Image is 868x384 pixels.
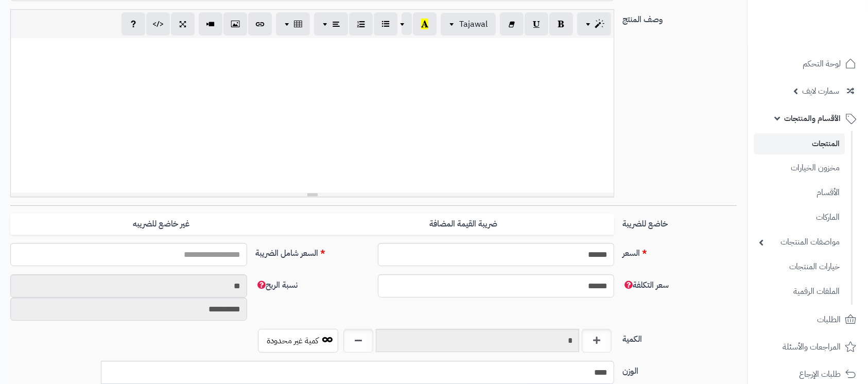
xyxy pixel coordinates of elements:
[799,367,841,381] span: طلبات الإرجاع
[251,243,374,259] label: السعر شامل الضريبة
[754,133,845,154] a: المنتجات
[459,18,488,30] span: Tajawal
[754,256,845,278] a: خيارات المنتجات
[798,26,858,47] img: logo-2.png
[754,281,845,303] a: الملفات الرقمية
[313,214,615,235] label: ضريبة القيمة المضافة
[754,231,845,253] a: مواصفات المنتجات
[618,361,741,377] label: الوزن
[754,335,862,359] a: المراجعات والأسئلة
[803,57,841,71] span: لوحة التحكم
[441,13,496,36] button: Tajawal
[618,214,741,230] label: خاضع للضريبة
[10,214,313,235] label: غير خاضع للضريبه
[784,111,841,126] span: الأقسام والمنتجات
[255,279,298,291] span: نسبة الربح
[622,279,669,291] span: سعر التكلفة
[754,307,862,332] a: الطلبات
[783,340,841,354] span: المراجعات والأسئلة
[618,243,741,259] label: السعر
[754,157,845,179] a: مخزون الخيارات
[754,51,862,76] a: لوحة التحكم
[802,84,839,98] span: سمارت لايف
[618,9,741,26] label: وصف المنتج
[754,182,845,204] a: الأقسام
[817,312,841,327] span: الطلبات
[754,206,845,229] a: الماركات
[618,329,741,345] label: الكمية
